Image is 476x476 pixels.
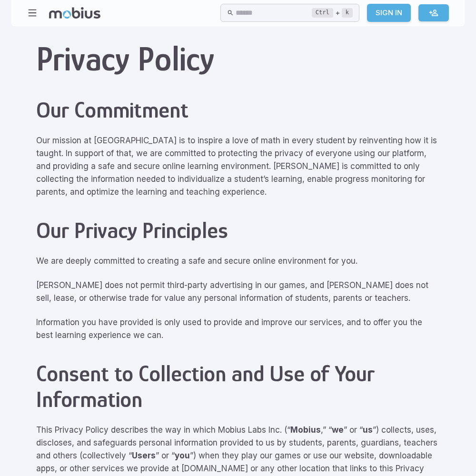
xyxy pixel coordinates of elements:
[367,4,411,22] a: Sign In
[36,361,440,412] h2: Consent to Collection and Use of Your Information
[36,218,440,243] h2: Our Privacy Principles
[290,425,321,435] strong: Mobius
[312,8,333,18] kbd: Ctrl
[36,97,440,123] h2: Our Commitment
[175,451,190,460] strong: you
[363,425,373,435] strong: us
[36,134,440,198] p: Our mission at [GEOGRAPHIC_DATA] is to inspire a love of math in every student by reinventing how...
[36,40,440,78] h1: Privacy Policy
[332,425,344,435] strong: we
[342,8,353,18] kbd: k
[312,7,353,19] div: +
[36,279,440,305] p: [PERSON_NAME] does not permit third-party advertising in our games, and [PERSON_NAME] does not se...
[36,316,440,342] p: Information you have provided is only used to provide and improve our services, and to offer you ...
[36,255,440,268] p: We are deeply committed to creating a safe and secure online environment for you.
[132,451,156,460] strong: Users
